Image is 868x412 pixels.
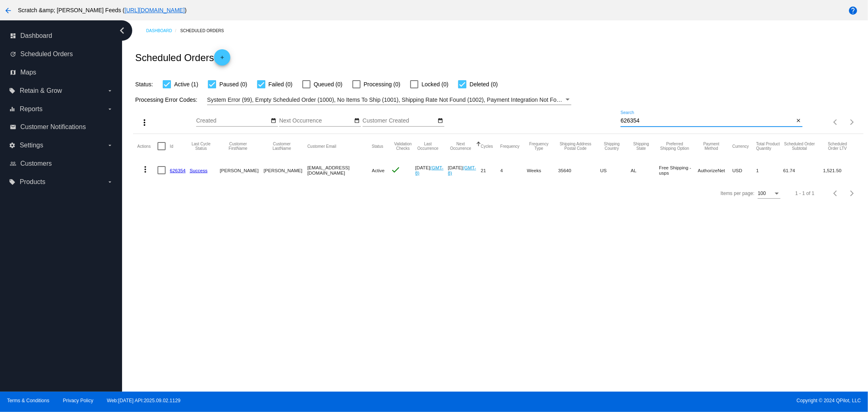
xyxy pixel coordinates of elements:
[264,142,300,151] button: Change sorting for CustomerLastName
[391,134,415,158] mat-header-cell: Validation Checks
[527,158,558,182] mat-cell: Weeks
[107,398,181,403] a: Web:[DATE] API:2025.09.02.1129
[196,118,269,124] input: Created
[437,118,443,124] mat-icon: date_range
[140,118,149,127] mat-icon: more_vert
[264,158,307,182] mat-cell: [PERSON_NAME]
[756,158,783,182] mat-cell: 1
[135,81,153,88] span: Status:
[63,398,94,403] a: Privacy Policy
[279,118,352,124] input: Next Occurrence
[217,55,227,64] mat-icon: add
[135,96,197,103] span: Processing Error Codes:
[107,106,113,112] i: arrow_drop_down
[422,79,448,89] span: Locked (0)
[20,123,86,131] span: Customer Notifications
[848,6,858,15] mat-icon: help
[307,158,372,182] mat-cell: [EMAIL_ADDRESS][DOMAIN_NAME]
[698,158,732,182] mat-cell: AuthorizeNet
[207,95,571,105] mat-select: Filter by Processing Error Codes
[481,144,493,149] button: Change sorting for Cycles
[372,168,385,173] span: Active
[9,142,15,149] i: settings
[558,142,593,151] button: Change sorting for ShippingPostcode
[10,29,113,42] a: dashboard Dashboard
[20,105,42,113] span: Reports
[20,142,43,149] span: Settings
[170,168,186,173] a: 626354
[600,142,623,151] button: Change sorting for ShippingCountry
[20,178,45,186] span: Products
[107,179,113,185] i: arrow_drop_down
[107,88,113,94] i: arrow_drop_down
[795,191,814,196] div: 1 - 1 of 1
[140,164,150,174] mat-icon: more_vert
[659,158,697,182] mat-cell: Free Shipping - usps
[10,69,16,76] i: map
[828,114,844,130] button: Previous page
[794,117,802,125] button: Clear
[844,185,860,202] button: Next page
[558,158,600,182] mat-cell: 35640
[307,144,336,149] button: Change sorting for CustomerEmail
[758,191,766,196] span: 100
[796,118,801,124] mat-icon: close
[372,144,383,149] button: Change sorting for Status
[481,158,501,182] mat-cell: 21
[823,158,859,182] mat-cell: 1,521.50
[631,158,659,182] mat-cell: AL
[527,142,551,151] button: Change sorting for FrequencyType
[470,79,498,89] span: Deleted (0)
[698,142,725,151] button: Change sorting for PaymentMethod.Type
[9,106,15,112] i: equalizer
[10,157,113,170] a: people_outline Customers
[844,114,860,130] button: Next page
[415,158,448,182] mat-cell: [DATE]
[10,160,16,167] i: people_outline
[501,158,527,182] mat-cell: 4
[600,158,631,182] mat-cell: US
[18,7,187,13] span: Scratch &amp; [PERSON_NAME] Feeds ( )
[441,398,861,403] span: Copyright © 2024 QPilot, LLC
[732,158,756,182] mat-cell: USD
[190,142,212,151] button: Change sorting for LastProcessingCycleId
[220,158,264,182] mat-cell: [PERSON_NAME]
[364,79,400,89] span: Processing (0)
[7,398,49,403] a: Terms & Conditions
[415,165,444,175] a: (GMT-8)
[20,50,73,58] span: Scheduled Orders
[10,121,113,134] a: email Customer Notifications
[10,51,16,57] i: update
[621,118,794,124] input: Search
[631,142,652,151] button: Change sorting for ShippingState
[10,33,16,39] i: dashboard
[125,7,185,13] a: [URL][DOMAIN_NAME]
[10,124,16,130] i: email
[116,24,129,37] i: chevron_left
[9,179,15,185] i: local_offer
[219,79,247,89] span: Paused (0)
[783,142,816,151] button: Change sorting for Subtotal
[20,69,36,76] span: Maps
[10,66,113,79] a: map Maps
[107,142,113,149] i: arrow_drop_down
[501,144,520,149] button: Change sorting for Frequency
[756,134,783,158] mat-header-cell: Total Product Quantity
[9,88,15,94] i: local_offer
[828,185,844,202] button: Previous page
[391,165,400,175] mat-icon: check
[20,32,52,39] span: Dashboard
[170,144,173,149] button: Change sorting for Id
[659,142,690,151] button: Change sorting for PreferredShippingOption
[180,24,231,37] a: Scheduled Orders
[415,142,441,151] button: Change sorting for LastOccurrenceUtc
[146,24,180,37] a: Dashboard
[135,49,230,66] h2: Scheduled Orders
[190,168,208,173] a: Success
[314,79,343,89] span: Queued (0)
[20,87,62,94] span: Retain & Grow
[174,79,198,89] span: Active (1)
[448,142,474,151] button: Change sorting for NextOccurrenceUtc
[823,142,852,151] button: Change sorting for LifetimeValue
[20,160,52,167] span: Customers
